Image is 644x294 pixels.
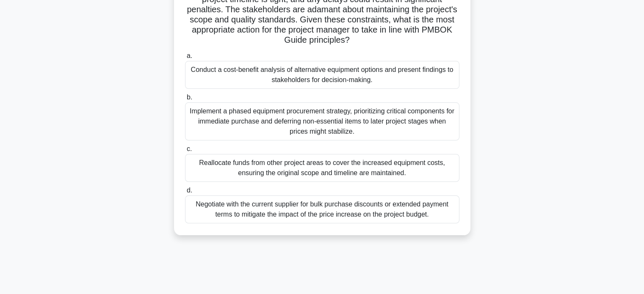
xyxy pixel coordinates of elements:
div: Implement a phased equipment procurement strategy, prioritizing critical components for immediate... [185,102,459,140]
div: Conduct a cost-benefit analysis of alternative equipment options and present findings to stakehol... [185,61,459,89]
span: b. [187,93,192,101]
div: Negotiate with the current supplier for bulk purchase discounts or extended payment terms to miti... [185,195,459,223]
span: d. [187,187,192,194]
div: Reallocate funds from other project areas to cover the increased equipment costs, ensuring the or... [185,154,459,182]
span: a. [187,52,192,59]
span: c. [187,145,192,152]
